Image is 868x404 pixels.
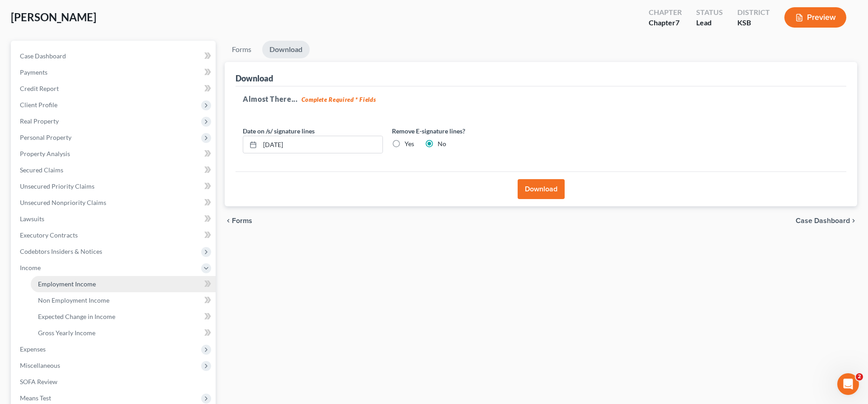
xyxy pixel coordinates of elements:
[649,7,682,18] div: Chapter
[20,361,60,369] span: Miscellaneous
[850,217,857,224] i: chevron_right
[796,217,857,224] a: Case Dashboard chevron_right
[38,296,109,304] span: Non Employment Income
[737,7,770,18] div: District
[31,276,216,292] a: Employment Income
[31,309,216,325] a: Expected Change in Income
[225,41,259,58] a: Forms
[225,217,264,224] button: chevron_left Forms
[20,101,57,109] span: Client Profile
[13,48,216,64] a: Case Dashboard
[737,18,770,28] div: KSB
[796,217,850,224] span: Case Dashboard
[837,373,859,395] iframe: Intercom live chat
[260,136,382,153] input: MM/DD/YYYY
[392,126,532,136] label: Remove E-signature lines?
[13,81,216,97] a: Credit Report
[20,231,78,239] span: Executory Contracts
[225,217,232,224] i: chevron_left
[649,18,682,28] div: Chapter
[13,211,216,227] a: Lawsuits
[20,247,102,255] span: Codebtors Insiders & Notices
[20,394,51,402] span: Means Test
[302,96,376,103] strong: Complete Required * Fields
[20,85,59,92] span: Credit Report
[20,345,46,353] span: Expenses
[20,68,47,76] span: Payments
[675,18,679,27] span: 7
[856,373,863,380] span: 2
[20,182,94,190] span: Unsecured Priority Claims
[518,179,565,199] button: Download
[20,199,106,206] span: Unsecured Nonpriority Claims
[11,10,96,24] span: [PERSON_NAME]
[20,150,70,157] span: Property Analysis
[38,329,95,337] span: Gross Yearly Income
[243,94,839,105] h5: Almost There...
[243,126,315,136] label: Date on /s/ signature lines
[438,139,446,148] label: No
[696,18,723,28] div: Lead
[13,64,216,81] a: Payments
[262,41,310,58] a: Download
[31,292,216,309] a: Non Employment Income
[232,217,252,224] span: Forms
[696,7,723,18] div: Status
[20,215,44,223] span: Lawsuits
[13,227,216,243] a: Executory Contracts
[236,73,273,84] div: Download
[405,139,414,148] label: Yes
[20,52,66,60] span: Case Dashboard
[20,166,63,174] span: Secured Claims
[13,195,216,211] a: Unsecured Nonpriority Claims
[20,378,57,385] span: SOFA Review
[38,280,96,288] span: Employment Income
[13,374,216,390] a: SOFA Review
[13,146,216,162] a: Property Analysis
[38,313,115,320] span: Expected Change in Income
[31,325,216,341] a: Gross Yearly Income
[20,117,59,125] span: Real Property
[20,133,71,141] span: Personal Property
[13,162,216,178] a: Secured Claims
[784,7,846,28] button: Preview
[20,264,41,271] span: Income
[13,178,216,195] a: Unsecured Priority Claims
